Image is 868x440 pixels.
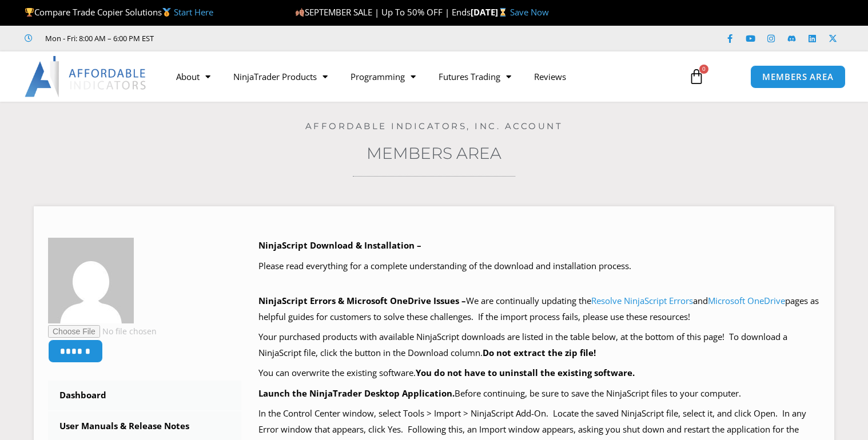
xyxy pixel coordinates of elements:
[427,63,523,90] a: Futures Trading
[170,33,341,44] iframe: Customer reviews powered by Trustpilot
[258,258,821,274] p: Please read everything for a complete understanding of the download and installation process.
[174,6,213,18] a: Start Here
[165,63,677,90] nav: Menu
[295,6,471,18] span: SEPTEMBER SALE | Up To 50% OFF | Ends
[510,6,549,18] a: Save Now
[48,381,241,410] a: Dashboard
[499,8,507,17] img: ⌛
[339,63,427,90] a: Programming
[258,386,821,402] p: Before continuing, be sure to save the NinjaScript files to your computer.
[296,8,304,17] img: 🍂
[750,65,846,89] a: MEMBERS AREA
[42,31,154,45] span: Mon - Fri: 8:00 AM – 6:00 PM EST
[25,8,34,17] img: 🏆
[258,239,421,251] b: NinjaScript Download & Installation –
[48,238,134,323] img: b9ddee4b64e75769abe640f280588620843bc67c3ef7b3cc0cb243aa252161f2
[25,6,213,18] span: Compare Trade Copier Solutions
[165,63,222,90] a: About
[367,143,501,163] a: Members Area
[416,367,635,378] b: You do not have to uninstall the existing software.
[708,295,785,306] a: Microsoft OneDrive
[471,6,510,18] strong: [DATE]
[483,347,596,358] b: Do not extract the zip file!
[258,293,821,325] p: We are continually updating the and pages as helpful guides for customers to solve these challeng...
[258,387,455,399] b: Launch the NinjaTrader Desktop Application.
[523,63,578,90] a: Reviews
[699,65,708,74] span: 0
[25,56,148,97] img: LogoAI | Affordable Indicators – NinjaTrader
[258,365,821,381] p: You can overwrite the existing software.
[762,73,834,81] span: MEMBERS AREA
[222,63,339,90] a: NinjaTrader Products
[258,329,821,361] p: Your purchased products with available NinjaScript downloads are listed in the table below, at th...
[305,121,563,131] a: Affordable Indicators, Inc. Account
[671,60,722,93] a: 0
[162,8,171,17] img: 🥇
[258,295,466,306] b: NinjaScript Errors & Microsoft OneDrive Issues –
[591,295,693,306] a: Resolve NinjaScript Errors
